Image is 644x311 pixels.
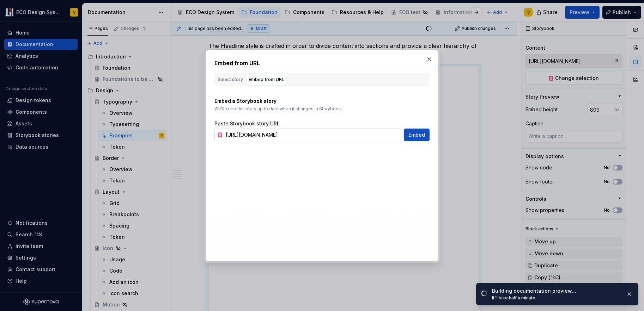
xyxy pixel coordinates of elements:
span: Embed [408,131,425,138]
div: Select story [218,76,243,83]
h2: Embed from URL [214,59,430,67]
button: Embed [404,129,430,141]
p: We’ll keep this story up to date when it changes in Storybook. [214,106,430,112]
div: Building documentation preview… [492,287,620,294]
p: Embed a Storybook story [214,98,430,105]
input: https://storybook.com/story/... [223,129,401,141]
div: It’ll take half a minute. [492,295,620,301]
label: Paste Storybook story URL [214,120,280,127]
div: Embed from URL [249,76,284,83]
